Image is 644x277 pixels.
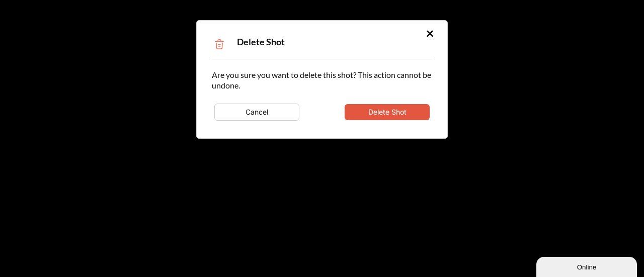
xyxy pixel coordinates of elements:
[345,104,430,120] button: Delete Shot
[212,37,227,52] img: Trash Icon
[536,255,639,277] iframe: chat widget
[237,36,285,47] span: Delete Shot
[214,104,299,121] button: Cancel
[212,69,432,123] div: Are you sure you want to delete this shot? This action cannot be undone.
